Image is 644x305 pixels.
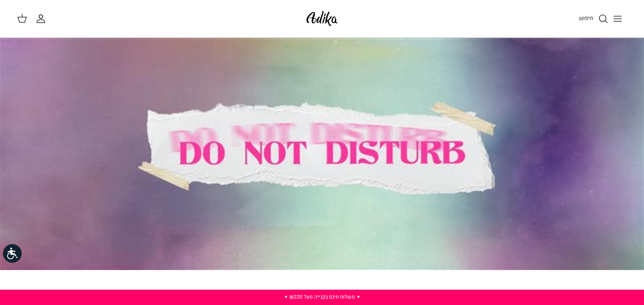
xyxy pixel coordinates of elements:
img: Adika IL [304,9,340,29]
span: חיפוש [579,14,593,22]
a: חיפוש [579,14,608,24]
a: ✦ משלוח חינם בקנייה מעל ₪220 ✦ [284,293,361,301]
button: Toggle menu [608,9,627,28]
a: החשבון שלי [36,14,49,24]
